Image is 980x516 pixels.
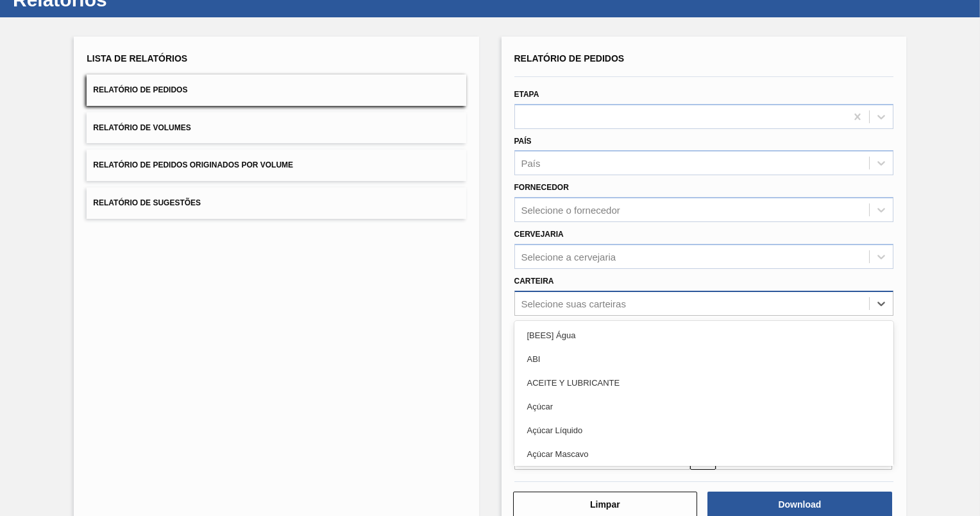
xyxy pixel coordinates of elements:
button: Relatório de Pedidos [87,74,466,106]
div: ADHESIVO [514,466,893,490]
div: Selecione a cervejaria [521,251,616,262]
label: País [514,137,532,146]
div: Selecione o fornecedor [521,205,620,216]
span: Relatório de Pedidos [93,85,187,94]
label: Cervejaria [514,230,564,239]
button: Relatório de Sugestões [87,187,466,219]
div: [BEES] Água [514,323,893,347]
label: Fornecedor [514,183,569,192]
div: ABI [514,347,893,371]
span: Lista de Relatórios [87,53,187,64]
span: Relatório de Sugestões [93,198,201,207]
div: Açúcar Mascavo [514,442,893,466]
label: Carteira [514,277,554,286]
div: ACEITE Y LUBRICANTE [514,371,893,395]
button: Relatório de Pedidos Originados por Volume [87,150,466,181]
span: Relatório de Pedidos [514,53,625,64]
div: País [521,158,541,169]
div: Açúcar Líquido [514,418,893,442]
label: Etapa [514,90,539,99]
button: Relatório de Volumes [87,112,466,144]
div: Selecione suas carteiras [521,298,626,309]
div: Açúcar [514,395,893,418]
span: Relatório de Volumes [93,123,190,132]
span: Relatório de Pedidos Originados por Volume [93,160,293,169]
